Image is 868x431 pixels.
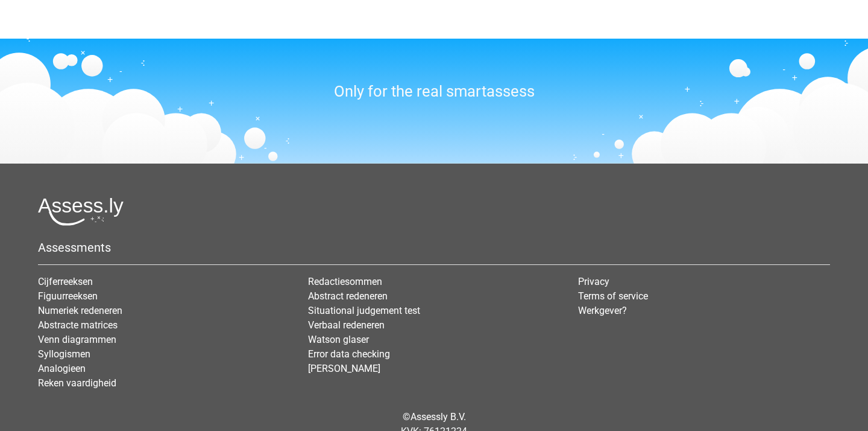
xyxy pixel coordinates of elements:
[38,276,93,287] a: Cijferreeksen
[308,363,380,374] a: [PERSON_NAME]
[38,305,122,316] a: Numeriek redeneren
[308,319,385,331] a: Verbaal redeneren
[308,305,420,316] a: Situational judgement test
[202,82,666,101] h3: Only for the real smartassess
[38,197,124,226] img: Assessly logo
[308,348,390,360] a: Error data checking
[578,276,609,287] a: Privacy
[308,276,382,287] a: Redactiesommen
[308,290,388,302] a: Abstract redeneren
[38,348,90,360] a: Syllogismen
[578,290,648,302] a: Terms of service
[308,334,369,345] a: Watson glaser
[38,334,116,345] a: Venn diagrammen
[38,240,830,255] h5: Assessments
[578,305,627,316] a: Werkgever?
[38,377,116,389] a: Reken vaardigheid
[38,319,118,331] a: Abstracte matrices
[38,290,98,302] a: Figuurreeksen
[38,363,86,374] a: Analogieen
[410,411,466,423] a: Assessly B.V.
